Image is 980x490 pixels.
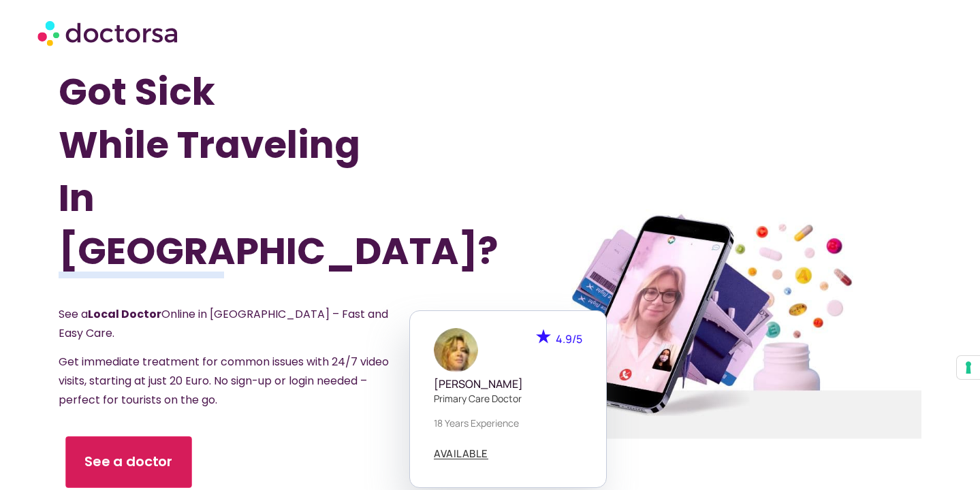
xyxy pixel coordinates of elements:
a: See a doctor [66,436,192,488]
p: Primary care doctor [434,391,582,406]
span: AVAILABLE [434,448,488,459]
p: 18 years experience [434,416,582,430]
h5: [PERSON_NAME] [434,378,582,391]
h1: Got Sick While Traveling In [GEOGRAPHIC_DATA]? [59,65,425,278]
span: Get immediate treatment for common issues with 24/7 video visits, starting at just 20 Euro. No si... [59,354,389,408]
span: 4.9/5 [556,331,582,346]
span: See a doctor [85,452,174,472]
button: Your consent preferences for tracking technologies [957,356,980,379]
span: See a Online in [GEOGRAPHIC_DATA] – Fast and Easy Care. [59,306,388,341]
strong: Local Doctor [88,306,161,322]
a: AVAILABLE [434,448,488,459]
